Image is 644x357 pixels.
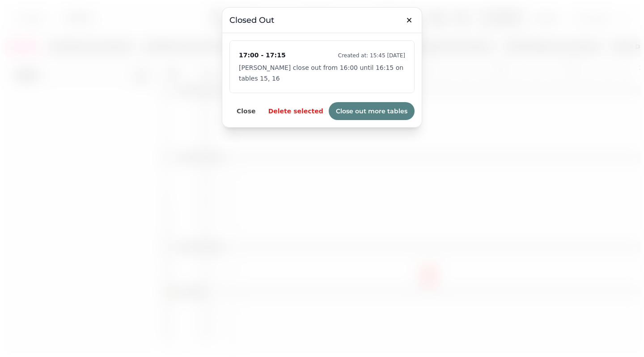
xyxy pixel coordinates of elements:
[329,102,415,120] button: Close out more tables
[239,62,405,84] p: [PERSON_NAME] close out from 16:00 until 16:15 on tables 15, 16
[599,314,644,357] iframe: Chat Widget
[336,108,407,114] span: Close out more tables
[268,102,323,120] button: Delete selected
[229,102,263,120] button: Close
[239,50,286,60] p: 17:00 - 17:15
[237,108,256,114] span: Close
[338,52,405,59] p: Created at: 15:45 [DATE]
[268,108,323,114] span: Delete selected
[229,15,415,26] h3: Closed out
